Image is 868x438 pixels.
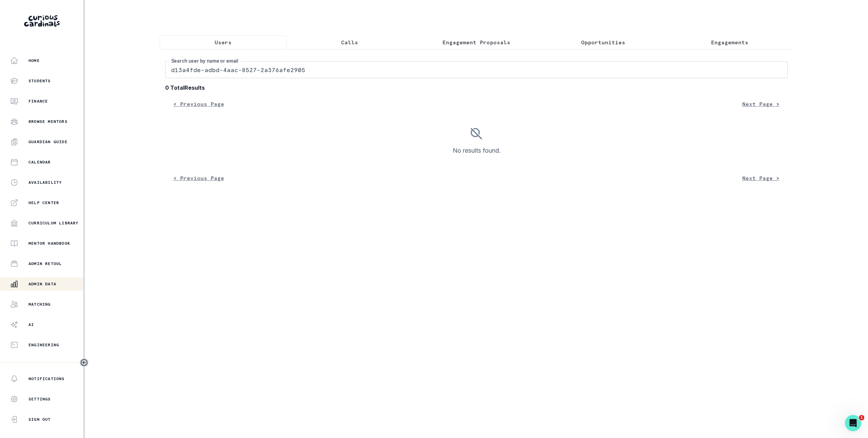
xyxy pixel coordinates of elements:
button: < Previous Page [165,97,232,111]
p: Matching [28,302,51,307]
p: Help Center [28,200,59,205]
p: Curriculum Library [28,220,79,226]
p: Users [215,38,232,46]
p: Students [28,78,51,84]
p: Calls [341,38,358,46]
p: Calendar [28,159,51,165]
p: Mentor Handbook [28,241,70,246]
p: Admin Retool [28,261,62,266]
button: Toggle sidebar [80,358,88,367]
iframe: Intercom live chat [845,415,861,431]
p: Guardian Guide [28,139,67,145]
p: Engineering [28,342,59,348]
p: AI [28,322,34,327]
button: Next Page > [734,171,788,185]
p: Engagement Proposals [442,38,510,46]
p: Availability [28,180,62,185]
button: < Previous Page [165,171,232,185]
p: No results found. [453,146,500,155]
p: Sign Out [28,417,51,422]
span: 1 [859,415,864,420]
p: Engagements [711,38,748,46]
p: Browse Mentors [28,119,67,124]
p: Finance [28,98,48,104]
p: Settings [28,396,51,402]
p: Admin Data [28,281,56,287]
button: Next Page > [734,97,788,111]
b: 0 Total Results [165,84,788,92]
p: Notifications [28,376,65,381]
img: Curious Cardinals Logo [24,15,60,27]
p: Home [28,58,40,63]
p: Opportunities [581,38,625,46]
